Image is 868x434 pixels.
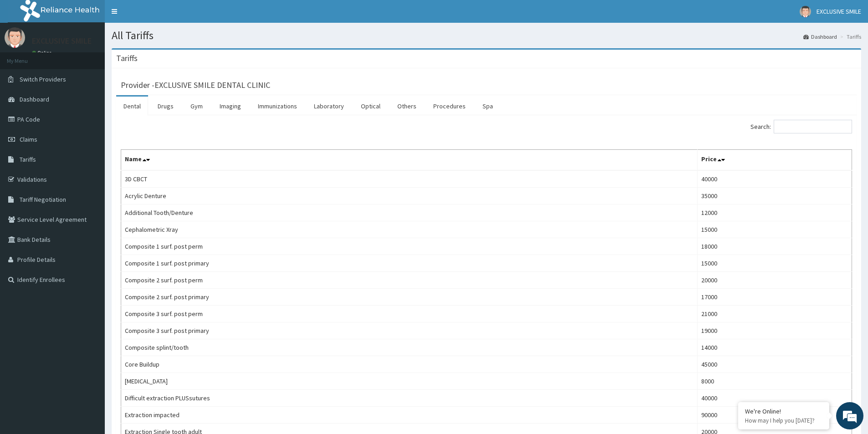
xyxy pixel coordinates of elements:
a: Gym [183,97,210,116]
img: User Image [5,27,25,48]
div: Domain: [DOMAIN_NAME] [24,24,100,31]
div: Chat with us now [47,51,153,63]
td: Composite 3 surf. post primary [121,322,698,339]
h3: Provider - EXCLUSIVE SMILE DENTAL CLINIC [121,81,270,89]
label: Search: [750,120,852,133]
th: Name [121,150,698,171]
p: How may I help you today? [745,417,822,424]
td: 3D CBCT [121,170,698,188]
div: v 4.0.25 [26,15,45,22]
td: Core Buildup [121,356,698,373]
a: Dashboard [803,33,837,41]
td: Composite 1 surf. post perm [121,238,698,255]
a: Optical [354,97,388,116]
img: tab_domain_overview_orange.svg [25,53,32,60]
td: 35000 [697,188,852,204]
a: Drugs [150,97,181,116]
a: Others [390,97,424,116]
td: Acrylic Denture [121,188,698,204]
span: Switch Providers [20,75,66,83]
div: Domain Overview [35,54,82,60]
td: Composite 2 surf. post primary [121,289,698,306]
a: Laboratory [307,97,351,116]
a: Online [32,50,54,56]
li: Tariffs [838,33,861,41]
td: 14000 [697,339,852,356]
input: Search: [774,120,852,133]
div: We're Online! [745,407,822,415]
a: Imaging [212,97,248,116]
td: 21000 [697,306,852,322]
td: 40000 [697,170,852,188]
img: User Image [800,6,811,17]
a: Procedures [426,97,473,116]
td: Additional Tooth/Denture [121,204,698,221]
td: Composite 1 surf. post primary [121,255,698,272]
a: Dental [116,97,148,116]
img: logo_orange.svg [15,15,22,22]
td: 40000 [697,390,852,407]
span: EXCLUSIVE SMILE [817,7,861,15]
td: 12000 [697,204,852,221]
a: Spa [475,97,500,116]
img: website_grey.svg [15,24,22,31]
td: 8000 [697,373,852,390]
p: EXCLUSIVE SMILE [32,37,92,45]
span: Tariff Negotiation [20,195,66,204]
textarea: Type your message and hit 'Enter' [5,249,174,281]
h1: All Tariffs [112,30,861,41]
span: Dashboard [20,95,49,103]
td: Extraction impacted [121,407,698,424]
td: 19000 [697,322,852,339]
div: Minimize live chat window [149,5,171,26]
td: 18000 [697,238,852,255]
td: 20000 [697,272,852,289]
td: Composite splint/tooth [121,339,698,356]
td: 15000 [697,221,852,238]
span: Claims [20,135,37,143]
td: Cephalometric Xray [121,221,698,238]
th: Price [697,150,852,171]
div: Keywords by Traffic [101,54,154,60]
td: 90000 [697,407,852,424]
td: 45000 [697,356,852,373]
td: 15000 [697,255,852,272]
a: Immunizations [251,97,304,116]
td: Composite 3 surf. post perm [121,306,698,322]
td: Composite 2 surf. post perm [121,272,698,289]
img: d_794563401_company_1708531726252_794563401 [17,46,37,68]
td: 17000 [697,289,852,306]
span: We're online! [53,115,126,207]
span: Tariffs [20,155,36,163]
h3: Tariffs [116,54,138,62]
img: tab_keywords_by_traffic_grey.svg [91,53,98,60]
td: Difficult extraction PLUSsutures [121,390,698,407]
td: [MEDICAL_DATA] [121,373,698,390]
